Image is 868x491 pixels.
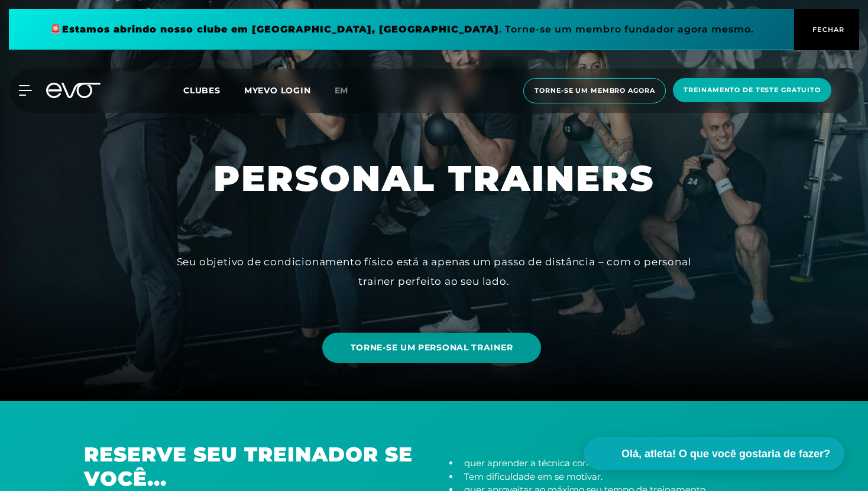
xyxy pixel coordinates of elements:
[177,256,692,287] font: Seu objetivo de condicionamento físico está a apenas um passo de distância – com o personal train...
[464,457,668,469] font: quer aprender a técnica correta desde o início.
[335,85,349,96] font: em
[244,85,311,96] a: MYEVO LOGIN
[322,333,542,363] a: TORNE-SE UM PERSONAL TRAINER
[84,442,413,491] font: Reserve seu treinador se você...
[213,157,655,200] font: PERSONAL TRAINERS
[351,342,513,353] font: TORNE-SE UM PERSONAL TRAINER
[669,78,835,103] a: Treinamento de teste gratuito
[535,86,655,95] font: Torne-se um membro agora
[520,78,669,103] a: Torne-se um membro agora
[183,84,244,96] a: Clubes
[584,437,844,470] button: Olá, atleta! O que você gostaria de fazer?
[794,9,859,50] button: FECHAR
[335,84,363,97] a: em
[684,86,821,94] font: Treinamento de teste gratuito
[183,85,221,96] font: Clubes
[464,471,603,482] font: Tem dificuldade em se motivar.
[812,25,844,34] font: FECHAR
[621,448,830,460] font: Olá, atleta! O que você gostaria de fazer?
